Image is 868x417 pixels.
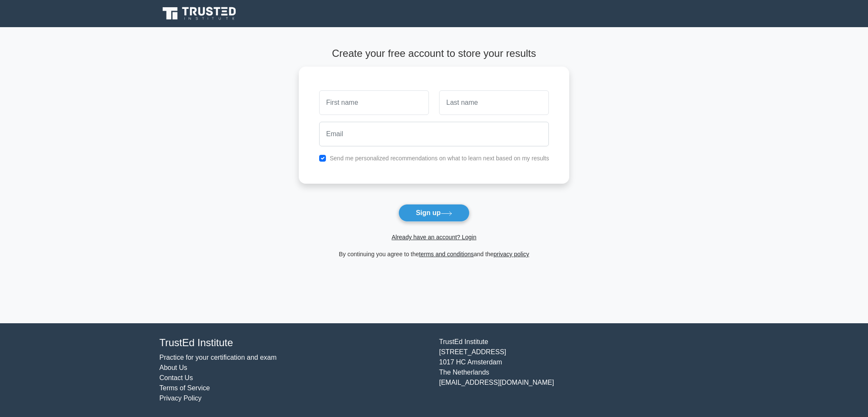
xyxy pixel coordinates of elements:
div: TrustEd Institute [STREET_ADDRESS] 1017 HC Amsterdam The Netherlands [EMAIL_ADDRESS][DOMAIN_NAME] [434,337,714,403]
a: Practice for your certification and exam [159,354,277,361]
input: Last name [439,90,549,115]
a: privacy policy [494,251,529,257]
a: Terms of Service [159,384,210,392]
a: terms and conditions [419,251,474,257]
h4: Create your free account to store your results [299,48,570,60]
button: Sign up [398,204,470,222]
a: About Us [159,364,187,371]
input: Email [319,122,549,146]
input: First name [319,90,429,115]
div: By continuing you agree to the and the [294,249,575,259]
a: Already have an account? Login [392,234,476,241]
h4: TrustEd Institute [159,337,429,349]
a: Contact Us [159,374,193,381]
label: Send me personalized recommendations on what to learn next based on my results [330,155,549,162]
a: Privacy Policy [159,395,202,402]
